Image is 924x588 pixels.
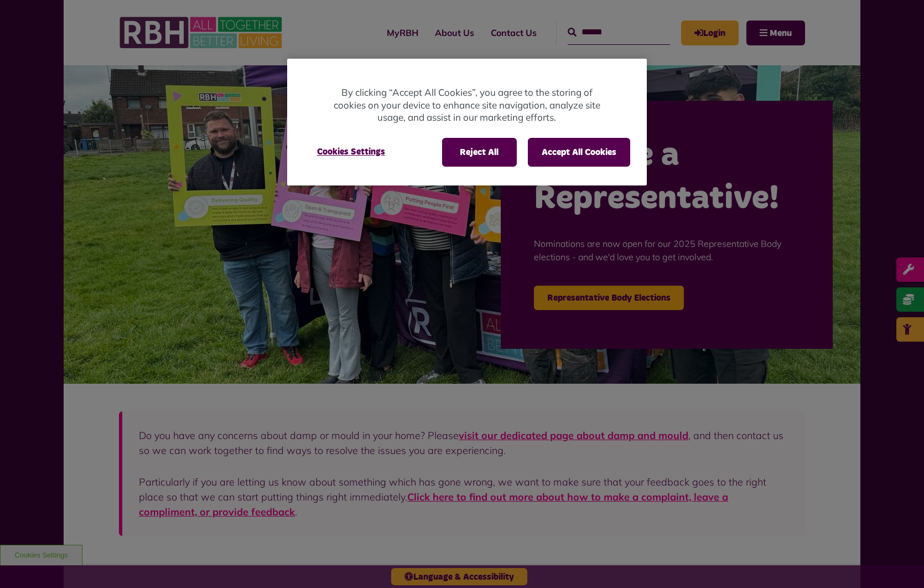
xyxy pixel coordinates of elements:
button: Reject All [442,138,517,167]
div: Cookie banner [287,59,647,185]
button: Cookies Settings [304,138,398,166]
button: Accept All Cookies [528,138,630,167]
p: By clicking “Accept All Cookies”, you agree to the storing of cookies on your device to enhance s... [331,86,603,124]
div: Privacy [287,59,647,185]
